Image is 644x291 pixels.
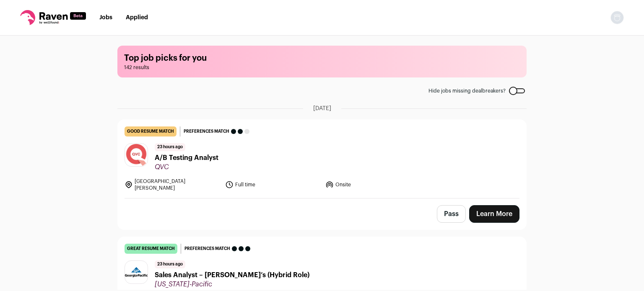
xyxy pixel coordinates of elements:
span: QVC [155,163,218,171]
span: Hide jobs missing dealbreakers? [428,88,506,94]
button: Open dropdown [610,11,624,24]
li: Onsite [325,178,421,191]
span: [US_STATE]-Pacific [155,280,309,288]
li: [GEOGRAPHIC_DATA][PERSON_NAME] [125,178,220,191]
span: A/B Testing Analyst [155,153,218,163]
a: good resume match Preferences match 23 hours ago A/B Testing Analyst QVC [GEOGRAPHIC_DATA][PERSON... [118,120,526,198]
img: b019009934d8b3a6f3048c9215f4b8f601e32a5d39b1e5b43390c88ef138a0c6.jpg [125,267,148,277]
span: Sales Analyst – [PERSON_NAME]’s (Hybrid Role) [155,270,309,280]
li: Full time [225,178,321,191]
button: Pass [437,205,466,223]
a: Learn More [469,205,519,223]
h1: Top job picks for you [124,52,520,64]
a: Jobs [99,15,112,21]
a: Applied [126,15,148,21]
span: Preferences match [184,245,230,253]
span: [DATE] [313,104,331,113]
div: great resume match [125,244,177,254]
span: Preferences match [184,127,229,136]
span: 142 results [124,64,520,71]
span: 23 hours ago [155,143,185,151]
img: nopic.png [610,11,624,24]
img: 05fabc826b00aac9a6dc54dbec6c13eba9a5502af7e213b042746c6d84996d7b [125,144,148,166]
div: good resume match [125,126,177,136]
span: 23 hours ago [155,260,185,268]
